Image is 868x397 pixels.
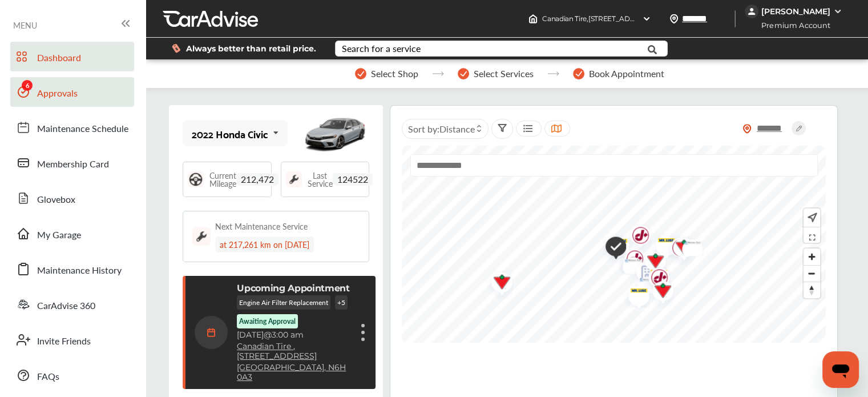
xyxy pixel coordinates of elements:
img: GM+NFMP.png [673,233,704,256]
div: Map marker [620,280,648,308]
img: steering_logo [188,171,204,187]
button: Zoom out [804,265,820,282]
img: stepper-arrow.e24c07c6.svg [432,71,444,76]
div: Map marker [644,275,672,309]
a: Dashboard [10,42,134,71]
img: stepper-checkmark.b5569197.svg [355,68,366,79]
img: logo-mr-lube.png [647,230,677,258]
button: Reset bearing to north [804,282,820,298]
img: calendar-icon.35d1de04.svg [195,316,228,349]
div: at 217,261 km on [DATE] [215,236,314,252]
span: Premium Account [746,19,839,31]
span: Dashboard [37,51,81,66]
span: 124522 [333,173,373,186]
span: Always better than retail price. [186,45,316,53]
img: mobile_15039_st0640_046.jpg [301,108,369,159]
iframe: Button to launch messaging window [822,351,859,388]
span: Canadian Tire , [STREET_ADDRESS] [GEOGRAPHIC_DATA] , N6H 0A3 [542,14,762,23]
a: [GEOGRAPHIC_DATA], N6H 0A3 [237,363,350,382]
a: Invite Friends [10,325,134,355]
p: Awaiting Approval [239,316,296,326]
span: My Garage [37,228,81,243]
img: stepper-checkmark.b5569197.svg [573,68,584,79]
div: Map marker [614,251,643,274]
span: Distance [439,122,475,135]
p: Upcoming Appointment [237,283,350,294]
img: dollor_label_vector.a70140d1.svg [172,43,180,53]
a: Maintenance Schedule [10,113,134,142]
a: Glovebox [10,183,134,213]
div: Map marker [614,247,643,275]
span: Maintenance Schedule [37,122,128,137]
img: logo-canadian-tire.png [644,275,674,309]
span: Last Service [308,171,333,187]
img: jVpblrzwTbfkPYzPPzSLxeg0AAAAASUVORK5CYII= [745,5,758,18]
span: Maintenance History [37,263,122,278]
span: MENU [13,21,37,30]
span: Invite Friends [37,334,91,349]
div: Map marker [616,243,644,279]
img: location_vector_orange.38f05af8.svg [742,124,752,134]
div: Map marker [665,231,693,266]
img: logo-jiffylube.png [640,262,671,298]
img: recenter.ce011a49.svg [805,211,817,224]
div: Map marker [628,256,656,292]
div: Map marker [636,245,665,279]
span: Book Appointment [589,69,664,79]
span: Sort by : [408,122,475,135]
a: Maintenance History [10,254,134,284]
img: logo-canadian-tire.png [636,245,667,279]
p: Engine Air Filter Replacement [237,295,330,310]
a: FAQs [10,360,134,390]
span: 212,472 [236,173,278,186]
p: + 5 [335,295,348,310]
div: Map marker [640,262,669,298]
div: Map marker [483,266,511,300]
img: logo-canadian-tire.png [665,231,695,266]
a: Membership Card [10,148,134,178]
span: Membership Card [37,157,109,172]
img: check-icon.521c8815.svg [597,231,626,266]
span: Reset bearing to north [804,282,820,298]
img: logo-jiffylube.png [621,219,652,255]
div: Map marker [597,231,625,266]
div: Map marker [629,270,657,293]
a: My Garage [10,219,134,248]
img: maintenance_logo [286,171,302,187]
a: Approvals [10,77,134,107]
img: GM+NFMP.png [629,270,659,293]
img: logo-jiffylube.png [616,243,646,279]
img: stepper-arrow.e24c07c6.svg [547,71,559,76]
span: [DATE] [237,330,264,340]
button: Zoom in [804,248,820,265]
img: logo-mr-lube.png [614,247,644,275]
canvas: Map [402,146,826,343]
img: logo-mr-lube.png [640,262,670,289]
img: GM+NFMP.png [614,251,644,274]
div: Map marker [647,230,676,258]
span: Current Mileage [209,171,236,187]
img: logo-jiffylube.png [661,232,692,268]
div: Map marker [673,233,702,256]
img: logo-mr-lube.png [620,280,650,308]
div: Next Maintenance Service [215,220,308,232]
img: header-divider.bc55588e.svg [734,10,736,27]
div: Search for a service [342,44,421,53]
div: Map marker [661,232,690,268]
img: stepper-checkmark.b5569197.svg [458,68,469,79]
span: Glovebox [37,193,75,207]
img: WGsFRI8htEPBVLJbROoPRyZpYNWhNONpIPPETTm6eUC0GeLEiAAAAAElFTkSuQmCC [833,7,842,16]
span: @ [264,330,272,340]
div: [PERSON_NAME] [761,6,830,17]
span: Select Shop [371,69,418,79]
span: FAQs [37,370,59,384]
div: 2022 Honda Civic [192,128,268,139]
div: Map marker [621,219,650,255]
img: location_vector.a44bc228.svg [669,14,679,23]
img: header-home-logo.8d720a4f.svg [528,14,538,23]
img: maintenance_logo [192,227,211,246]
a: Canadian Tire ,[STREET_ADDRESS] [237,342,350,361]
img: empty_shop_logo.394c5474.svg [628,256,658,292]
